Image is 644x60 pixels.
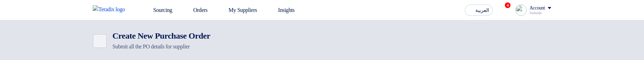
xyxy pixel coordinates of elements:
span: 4 [505,2,510,8]
a: My Suppliers [213,2,263,18]
a: Orders [178,2,213,18]
span: العربية [475,8,489,13]
div: Submit all the PO details for supplier [112,42,210,51]
div: Sadsadjs [529,11,551,15]
a: Sourcing [138,2,178,18]
div: Account [529,5,545,11]
h2: Create New Purchase Order [112,31,210,41]
a: Insights [263,2,300,18]
button: العربية [465,5,493,16]
img: Teradix logo [93,5,129,14]
img: profile_test.png [515,5,527,16]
